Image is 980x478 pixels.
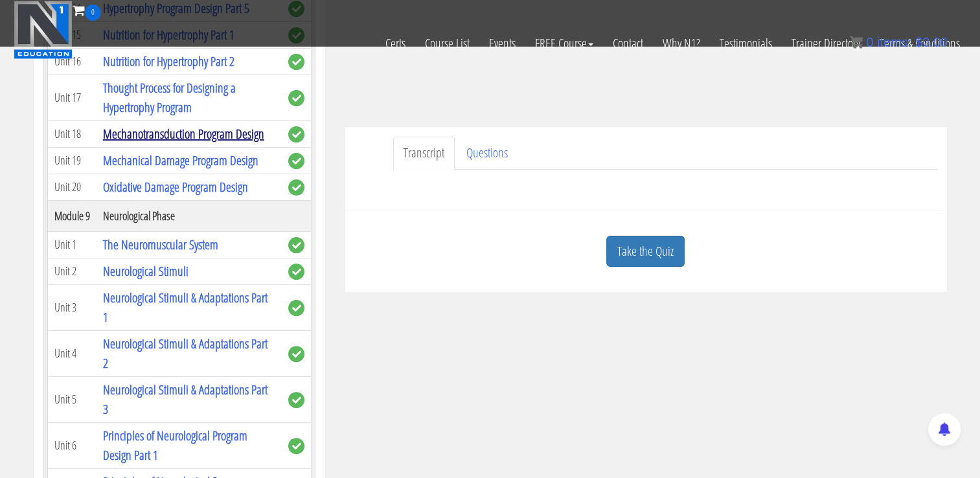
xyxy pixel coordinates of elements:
a: Terms & Conditions [870,21,970,66]
td: Unit 4 [47,330,97,376]
th: Module 9 [47,200,97,231]
td: Unit 1 [47,231,97,258]
span: complete [288,179,304,196]
a: Certs [376,21,415,66]
a: Mechanical Damage Program Design [103,152,258,169]
a: Questions [456,137,518,170]
span: 0 [85,5,101,21]
span: complete [288,237,304,253]
a: Principles of Neurological Program Design Part 1 [103,427,247,464]
span: complete [288,300,304,316]
span: complete [288,392,304,408]
span: complete [288,438,304,454]
td: Unit 20 [47,174,97,200]
a: Why N1? [653,21,710,66]
a: Neurological Stimuli [103,262,188,280]
td: Unit 5 [47,376,97,422]
span: complete [288,264,304,280]
a: Testimonials [710,21,782,66]
td: Unit 2 [47,258,97,284]
img: n1-education [14,1,73,59]
a: 0 [73,1,101,19]
span: complete [288,153,304,169]
a: Thought Process for Designing a Hypertrophy Program [103,79,236,116]
span: $ [915,35,922,49]
span: 0 [866,35,873,49]
a: Nutrition for Hypertrophy Part 2 [103,52,234,70]
td: Unit 17 [47,74,97,120]
a: Neurological Stimuli & Adaptations Part 2 [103,335,268,372]
span: complete [288,126,304,142]
span: complete [288,90,304,106]
a: Trainer Directory [782,21,870,66]
th: Neurological Phase [97,200,282,231]
td: Unit 3 [47,284,97,330]
td: Unit 18 [47,120,97,147]
span: complete [288,346,304,362]
a: The Neuromuscular System [103,236,218,253]
a: Contact [603,21,653,66]
a: 0 items: $0.00 [850,35,948,49]
bdi: 0.00 [915,35,948,49]
a: Mechanotransduction Program Design [103,125,264,142]
a: Transcript [393,137,455,170]
a: Oxidative Damage Program Design [103,178,248,196]
td: Unit 19 [47,147,97,174]
td: Unit 6 [47,422,97,468]
a: Events [479,21,525,66]
a: Take the Quiz [606,236,685,267]
a: FREE Course [525,21,603,66]
a: Neurological Stimuli & Adaptations Part 1 [103,289,268,326]
span: items: [877,35,911,49]
img: icon11.png [850,36,863,49]
a: Course List [415,21,479,66]
a: Neurological Stimuli & Adaptations Part 3 [103,381,268,418]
